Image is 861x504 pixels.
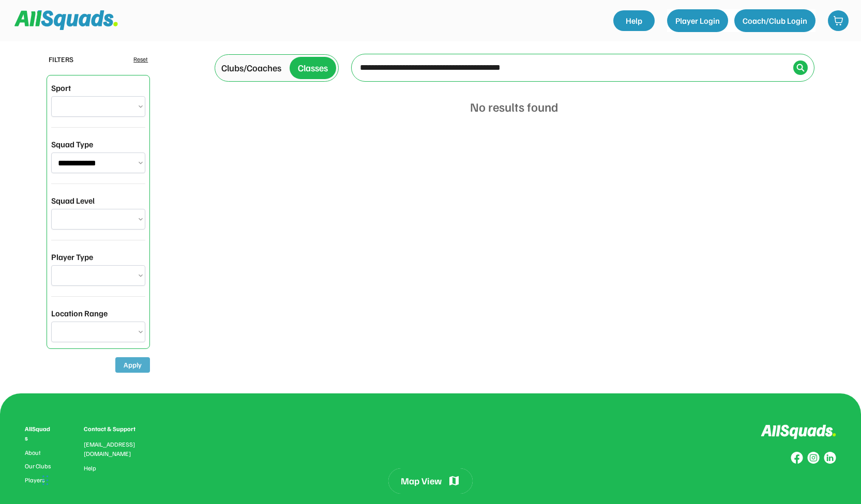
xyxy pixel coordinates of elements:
img: Squad%20Logo.svg [14,10,118,30]
div: Classes [298,61,328,75]
button: Player Login [667,9,728,32]
img: shopping-cart-01%20%281%29.svg [833,16,843,26]
div: Reset [133,55,148,64]
div: Player Type [51,251,93,263]
div: Sport [51,82,71,94]
div: Contact & Support [84,424,148,434]
img: Group%20copy%206.svg [824,452,836,464]
a: Help [613,10,655,31]
button: Apply [115,357,150,373]
a: Help [84,465,96,472]
div: Squad Type [51,138,93,150]
div: AllSquads [25,424,53,443]
img: Logo%20inverted.svg [761,424,836,439]
a: About [25,449,53,456]
div: Clubs/Coaches [221,61,281,75]
div: No results found [215,98,814,116]
img: Icon%20%2838%29.svg [796,64,805,72]
div: Squad Level [51,194,95,207]
div: Location Range [51,307,108,319]
div: Map View [401,475,442,487]
div: [EMAIL_ADDRESS][DOMAIN_NAME] [84,440,148,459]
button: Coach/Club Login [734,9,815,32]
div: FILTERS [49,54,73,65]
img: Group%20copy%208.svg [791,452,803,464]
img: Group%20copy%207.svg [807,452,820,464]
